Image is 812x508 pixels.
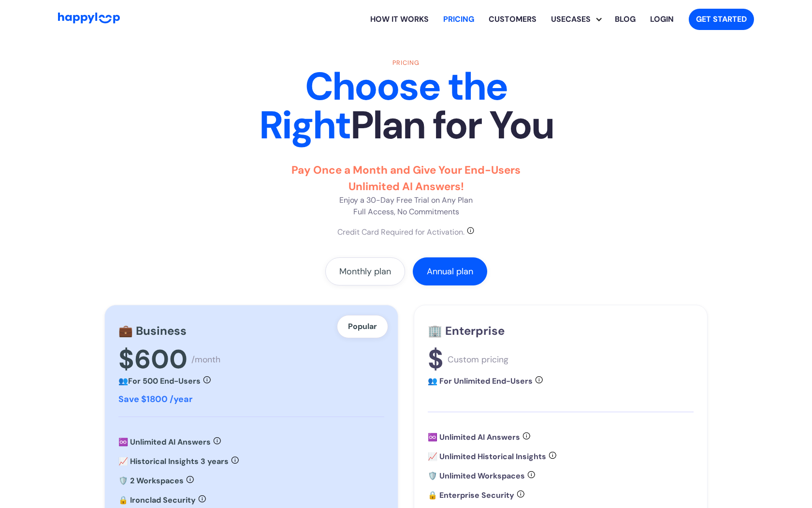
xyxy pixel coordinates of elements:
[337,315,388,338] div: Popular
[237,58,575,67] div: Pricing
[428,451,546,462] strong: 📈 Unlimited Historical Insights
[428,376,533,386] strong: 👥 For Unlimited End-Users
[118,376,128,386] strong: 👥
[350,100,553,150] strong: Plan for You
[481,4,544,35] a: Learn how HappyLoop works
[608,4,643,35] a: Visit the HappyLoop blog for insights
[273,162,539,218] p: Enjoy a 30-Day Free Trial on Any Plan Full Access, No Commitments
[544,4,608,35] div: Explore HappyLoop use cases
[259,61,507,150] strong: Choose the Right
[428,471,525,481] strong: 🛡️ Unlimited Workspaces
[118,344,188,375] div: $600
[58,13,120,24] img: HappyLoop Logo
[551,4,608,35] div: Usecases
[291,163,521,194] strong: Pay Once a Month and Give Your End-Users Unlimited AI Answers!
[128,376,201,386] strong: For 500 End-Users
[118,495,196,505] strong: 🔒 Ironclad Security
[428,323,505,338] strong: 🏢 Enterprise
[191,354,220,365] div: /month
[428,344,444,375] div: $
[643,4,681,35] a: Log in to your HappyLoop account
[118,476,184,486] strong: 🛡️ 2 Workspaces
[427,267,473,276] div: Annual plan
[428,432,520,442] strong: ♾️ Unlimited AI Answers
[118,456,229,466] strong: 📈 Historical Insights 3 years
[544,14,598,25] div: Usecases
[363,4,436,35] a: Learn how HappyLoop works
[118,437,211,447] strong: ♾️ Unlimited AI Answers
[58,13,120,26] a: Go to Home Page
[118,323,187,338] strong: 💼 Business
[339,267,391,276] div: Monthly plan
[448,354,508,365] div: Custom pricing
[118,393,192,405] strong: Save $1800 /year
[436,4,481,35] a: View HappyLoop pricing plans
[337,226,464,238] div: Credit Card Required for Activation.
[689,9,754,30] a: Get started with HappyLoop
[428,490,514,500] strong: 🔒 Enterprise Security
